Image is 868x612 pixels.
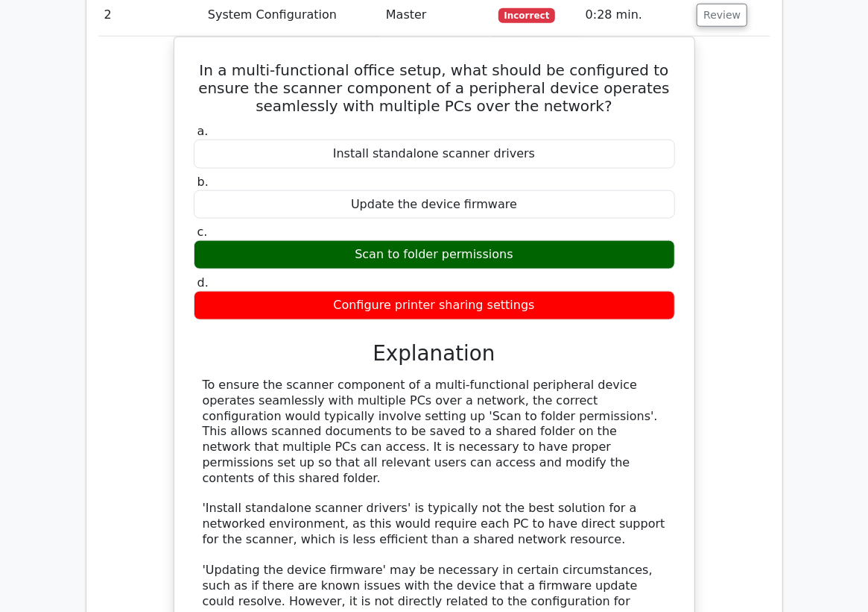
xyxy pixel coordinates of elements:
[192,61,677,115] h5: In a multi-functional office setup, what should be configured to ensure the scanner component of ...
[194,240,675,269] div: Scan to folder permissions
[197,175,209,189] span: b.
[697,4,747,27] button: Review
[194,291,675,320] div: Configure printer sharing settings
[203,341,666,366] h3: Explanation
[197,275,209,290] span: d.
[197,124,209,138] span: a.
[498,8,556,23] span: Incorrect
[194,190,675,219] div: Update the device firmware
[194,140,675,169] div: Install standalone scanner drivers
[197,225,208,239] span: c.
